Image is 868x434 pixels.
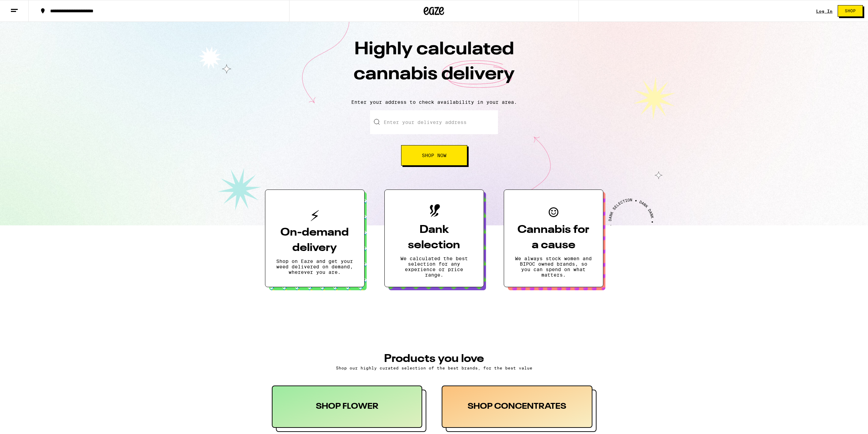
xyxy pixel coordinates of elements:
span: Shop [845,9,856,13]
p: We always stock women and BIPOC owned brands, so you can spend on what matters. [515,256,592,278]
p: Enter your address to check availability in your area. [7,99,861,105]
input: Enter your delivery address [370,110,498,134]
div: SHOP FLOWER [272,386,423,428]
button: Shop Now [401,145,467,166]
h3: On-demand delivery [276,225,353,256]
h3: PRODUCTS YOU LOVE [272,353,597,364]
p: Shop on Eaze and get your weed delivered on demand, wherever you are. [276,258,353,275]
button: Dank selectionWe calculated the best selection for any experience or price range. [384,190,484,287]
button: Shop [838,5,863,17]
p: We calculated the best selection for any experience or price range. [396,256,473,278]
span: Shop Now [422,153,446,158]
div: SHOP CONCENTRATES [442,386,592,428]
button: SHOP CONCENTRATES [442,386,597,432]
p: Shop our highly curated selection of the best brands, for the best value [272,366,597,370]
a: Log In [816,9,833,13]
button: Cannabis for a causeWe always stock women and BIPOC owned brands, so you can spend on what matters. [504,190,603,287]
a: Shop [833,5,868,17]
h3: Cannabis for a cause [515,222,592,253]
h1: Highly calculated cannabis delivery [315,37,554,94]
button: SHOP FLOWER [272,386,427,432]
button: On-demand deliveryShop on Eaze and get your weed delivered on demand, wherever you are. [265,190,365,287]
h3: Dank selection [396,222,473,253]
